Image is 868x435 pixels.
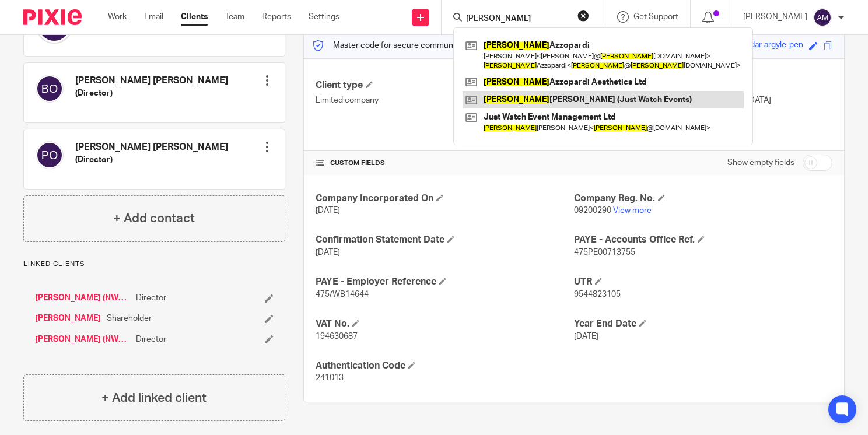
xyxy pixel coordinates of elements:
[574,276,832,288] h4: UTR
[727,157,794,169] label: Show empty fields
[35,292,130,304] a: [PERSON_NAME] (NWCE / WOM)
[316,318,574,330] h4: VAT No.
[574,234,832,246] h4: PAYE - Accounts Office Ref.
[101,389,206,407] h4: + Add linked client
[574,318,832,330] h4: Year End Date
[743,11,807,23] p: [PERSON_NAME]
[316,332,358,341] span: 194630687
[316,192,574,205] h4: Company Incorporated On
[574,248,635,257] span: 475PE00713755
[136,334,166,345] span: Director
[316,248,340,257] span: [DATE]
[574,332,598,341] span: [DATE]
[316,374,344,382] span: 241013
[35,334,130,345] a: [PERSON_NAME] (NWCE / WOM)
[316,290,369,299] span: 475/WB14644
[316,159,574,168] h4: CUSTOM FIELDS
[108,11,127,23] a: Work
[75,141,228,153] h4: [PERSON_NAME] [PERSON_NAME]
[316,360,574,372] h4: Authentication Code
[574,206,611,215] span: 09200290
[75,87,228,99] h5: (Director)
[633,13,678,21] span: Get Support
[613,206,652,215] a: View more
[35,313,101,324] a: [PERSON_NAME]
[574,290,621,299] span: 9544823105
[316,234,574,246] h4: Confirmation Statement Date
[813,8,832,27] img: svg%3E
[313,40,514,51] p: Master code for secure communications and files
[316,276,574,288] h4: PAYE - Employer Reference
[144,11,163,23] a: Email
[75,75,228,87] h4: [PERSON_NAME] [PERSON_NAME]
[75,154,228,166] h5: (Director)
[316,206,340,215] span: [DATE]
[309,11,339,23] a: Settings
[36,141,64,169] img: svg%3E
[465,14,570,24] input: Search
[262,11,291,23] a: Reports
[23,259,285,269] p: Linked clients
[113,209,195,227] h4: + Add contact
[136,292,166,304] span: Director
[107,313,152,324] span: Shareholder
[574,192,832,205] h4: Company Reg. No.
[181,11,208,23] a: Clients
[316,94,574,106] p: Limited company
[225,11,244,23] a: Team
[316,79,574,92] h4: Client type
[23,9,82,25] img: Pixie
[577,10,589,22] button: Clear
[36,75,64,103] img: svg%3E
